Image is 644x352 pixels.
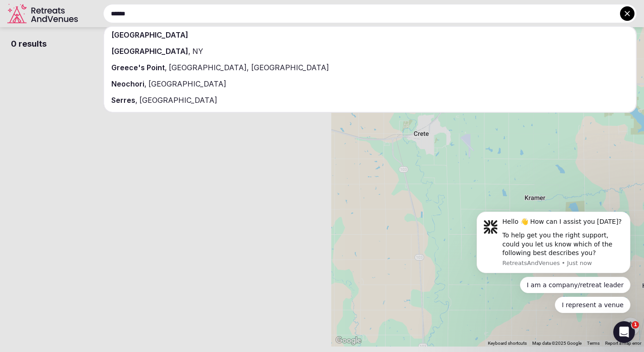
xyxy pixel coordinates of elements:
[104,59,636,76] div: ,
[111,96,135,105] span: Serres
[632,321,639,328] span: 1
[138,96,217,105] span: [GEOGRAPHIC_DATA]
[167,63,329,72] span: [GEOGRAPHIC_DATA], [GEOGRAPHIC_DATA]
[463,203,644,318] iframe: Intercom notifications message
[111,63,165,72] span: Greece's Point
[147,79,226,88] span: [GEOGRAPHIC_DATA]
[191,47,203,56] span: NY
[104,43,636,59] div: ,
[104,92,636,108] div: ,
[111,30,188,39] span: [GEOGRAPHIC_DATA]
[104,76,636,92] div: ,
[613,321,635,343] iframe: Intercom live chat
[111,47,188,56] span: [GEOGRAPHIC_DATA]
[111,79,144,88] span: Neochori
